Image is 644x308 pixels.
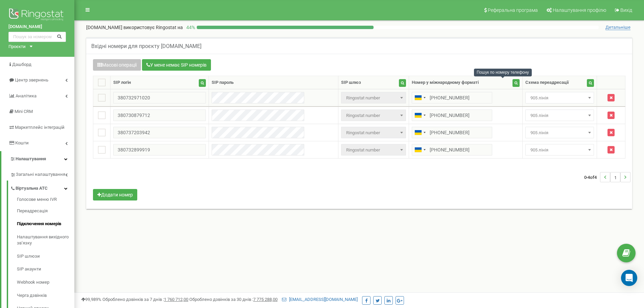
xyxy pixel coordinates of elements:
nav: ... [584,165,630,189]
a: Віртуальна АТС [10,181,74,194]
span: Ringostat number [341,92,406,103]
li: 1 [610,172,620,182]
input: 050 123 4567 [412,110,492,121]
button: Додати номер [93,189,137,200]
a: Налаштування [1,151,74,167]
span: Налаштування [16,156,46,161]
span: 99,989% [81,297,101,302]
span: Ringostat number [341,127,406,138]
div: Telephone country code [412,127,428,138]
div: Telephone country code [412,110,428,121]
a: [EMAIL_ADDRESS][DOMAIN_NAME] [282,297,358,302]
span: Кошти [15,140,29,145]
div: Номер у міжнародному форматі [412,79,479,86]
a: Голосове меню IVR [17,196,74,205]
span: of [590,174,594,180]
span: Центр звернень [15,77,48,82]
span: Загальні налаштування [16,171,65,178]
a: Налаштування вихідного зв’язку [17,231,74,250]
span: 905 лінія [528,128,592,138]
div: Проєкти [8,44,26,50]
input: Пошук за номером [8,32,66,42]
p: [DOMAIN_NAME] [86,24,183,31]
img: Ringostat logo [8,7,66,24]
span: 905 лінія [525,110,594,121]
span: Реферальна програма [488,7,538,13]
a: Переадресація [17,205,74,218]
a: SIP акаунти [17,263,74,276]
a: Webhook номер [17,276,74,289]
p: 44 % [183,24,197,31]
h5: Вхідні номери для проєкту [DOMAIN_NAME] [91,43,201,49]
span: Ringostat number [341,110,406,121]
span: Оброблено дзвінків за 30 днів : [189,297,278,302]
span: 905 лінія [528,145,592,155]
div: Пошук по номеру телефону [474,69,532,76]
div: SIP шлюз [341,79,361,86]
span: 0-4 4 [584,172,600,182]
span: 905 лінія [525,92,594,103]
input: 050 123 4567 [412,144,492,156]
span: Ringostat number [341,144,406,156]
span: Детальніше [605,25,630,30]
span: Вихід [620,7,632,13]
span: Налаштування профілю [553,7,606,13]
input: 050 123 4567 [412,92,492,103]
a: [DOMAIN_NAME] [8,24,66,30]
span: Віртуальна АТС [16,185,48,192]
span: Оброблено дзвінків за 7 днів : [102,297,188,302]
span: 905 лінія [528,93,592,103]
span: Маркетплейс інтеграцій [15,125,65,130]
u: 7 775 288,00 [253,297,278,302]
th: SIP пароль [209,76,338,89]
span: 905 лінія [525,127,594,138]
div: SIP логін [113,79,131,86]
span: Дашборд [12,62,31,67]
u: 1 760 712,00 [164,297,188,302]
div: Telephone country code [412,144,428,155]
span: Ringostat number [343,111,404,120]
div: Telephone country code [412,92,428,103]
div: Open Intercom Messenger [621,270,637,286]
span: використовує Ringostat на [123,25,183,30]
a: Підключення номерів [17,217,74,231]
a: Черга дзвінків [17,289,74,302]
a: Загальні налаштування [10,167,74,181]
button: У мене немає SIP номерів [142,59,211,71]
button: Масові операції [93,59,141,71]
span: Ringostat number [343,128,404,138]
span: Ringostat number [343,93,404,103]
span: Ringostat number [343,145,404,155]
span: Mini CRM [15,109,33,114]
a: SIP шлюзи [17,250,74,263]
span: Аналiтика [16,93,37,98]
div: Схема переадресації [525,79,569,86]
span: 905 лінія [525,144,594,156]
span: 905 лінія [528,111,592,120]
input: 050 123 4567 [412,127,492,138]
